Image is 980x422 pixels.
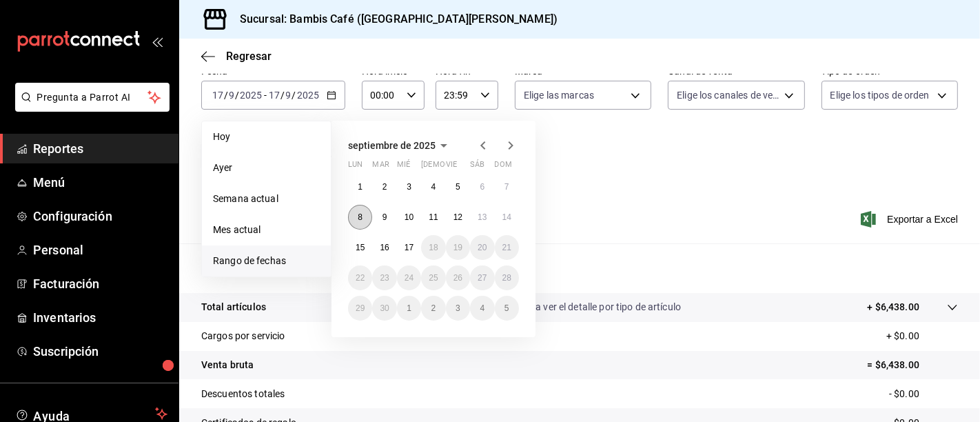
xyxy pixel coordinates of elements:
button: 1 de septiembre de 2025 [348,174,372,199]
button: Pregunta a Parrot AI [15,83,170,112]
span: Elige los tipos de orden [830,88,930,102]
abbr: 15 de septiembre de 2025 [356,243,365,252]
abbr: 18 de septiembre de 2025 [429,243,438,252]
abbr: 19 de septiembre de 2025 [453,243,462,252]
abbr: 27 de septiembre de 2025 [478,273,487,283]
button: 28 de septiembre de 2025 [495,265,519,290]
p: - $0.00 [889,387,958,401]
button: 24 de septiembre de 2025 [397,265,421,290]
input: -- [268,90,280,101]
button: 1 de octubre de 2025 [397,296,421,321]
abbr: 16 de septiembre de 2025 [380,243,389,252]
abbr: miércoles [397,160,410,174]
abbr: 1 de septiembre de 2025 [358,182,363,192]
span: Rango de fechas [213,254,320,268]
button: 16 de septiembre de 2025 [372,235,396,260]
button: 23 de septiembre de 2025 [372,265,396,290]
span: Hoy [213,130,320,144]
button: 26 de septiembre de 2025 [446,265,470,290]
abbr: 3 de octubre de 2025 [456,303,460,313]
button: 25 de septiembre de 2025 [421,265,445,290]
input: -- [212,90,224,101]
button: 12 de septiembre de 2025 [446,205,470,230]
button: 22 de septiembre de 2025 [348,265,372,290]
abbr: 22 de septiembre de 2025 [356,273,365,283]
span: Inventarios [33,308,167,327]
abbr: 25 de septiembre de 2025 [429,273,438,283]
button: Exportar a Excel [864,211,958,228]
button: 10 de septiembre de 2025 [397,205,421,230]
abbr: 12 de septiembre de 2025 [453,212,462,222]
p: + $6,438.00 [868,300,919,314]
span: - [264,90,267,101]
span: Regresar [226,50,272,63]
span: Semana actual [213,192,320,206]
span: Pregunta a Parrot AI [37,90,148,105]
button: 17 de septiembre de 2025 [397,235,421,260]
button: 29 de septiembre de 2025 [348,296,372,321]
span: Elige las marcas [524,88,594,102]
abbr: 26 de septiembre de 2025 [453,273,462,283]
span: Suscripción [33,342,167,361]
button: 11 de septiembre de 2025 [421,205,445,230]
button: 30 de septiembre de 2025 [372,296,396,321]
span: Personal [33,241,167,259]
span: Elige los canales de venta [677,88,779,102]
button: 20 de septiembre de 2025 [470,235,494,260]
span: Ayer [213,161,320,175]
abbr: 13 de septiembre de 2025 [478,212,487,222]
abbr: jueves [421,160,502,174]
abbr: 17 de septiembre de 2025 [405,243,414,252]
abbr: 9 de septiembre de 2025 [382,212,387,222]
abbr: 3 de septiembre de 2025 [407,182,411,192]
input: -- [228,90,235,101]
span: septiembre de 2025 [348,140,436,151]
h3: Sucursal: Bambis Café ([GEOGRAPHIC_DATA][PERSON_NAME]) [229,11,558,28]
label: Hora fin [436,67,498,77]
abbr: 2 de septiembre de 2025 [382,182,387,192]
button: 8 de septiembre de 2025 [348,205,372,230]
span: Reportes [33,139,167,158]
span: / [280,90,285,101]
p: Resumen [201,260,958,277]
abbr: viernes [446,160,457,174]
button: 13 de septiembre de 2025 [470,205,494,230]
abbr: domingo [495,160,512,174]
input: ---- [239,90,263,101]
a: Pregunta a Parrot AI [10,100,170,114]
abbr: 7 de septiembre de 2025 [504,182,509,192]
p: Cargos por servicio [201,329,285,343]
button: 3 de octubre de 2025 [446,296,470,321]
button: 21 de septiembre de 2025 [495,235,519,260]
button: 2 de septiembre de 2025 [372,174,396,199]
abbr: 23 de septiembre de 2025 [380,273,389,283]
abbr: 29 de septiembre de 2025 [356,303,365,313]
button: 27 de septiembre de 2025 [470,265,494,290]
p: Venta bruta [201,358,254,372]
p: = $6,438.00 [868,358,958,372]
abbr: 5 de septiembre de 2025 [456,182,460,192]
input: -- [285,90,292,101]
button: 5 de septiembre de 2025 [446,174,470,199]
abbr: 24 de septiembre de 2025 [405,273,414,283]
p: + $0.00 [886,329,958,343]
abbr: 14 de septiembre de 2025 [502,212,511,222]
abbr: 6 de septiembre de 2025 [480,182,484,192]
span: Ayuda [33,405,150,422]
button: septiembre de 2025 [348,137,452,154]
button: 9 de septiembre de 2025 [372,205,396,230]
input: ---- [296,90,320,101]
abbr: martes [372,160,389,174]
abbr: 30 de septiembre de 2025 [380,303,389,313]
abbr: 4 de octubre de 2025 [480,303,484,313]
span: Menú [33,173,167,192]
button: 5 de octubre de 2025 [495,296,519,321]
abbr: lunes [348,160,363,174]
button: 3 de septiembre de 2025 [397,174,421,199]
abbr: 5 de octubre de 2025 [504,303,509,313]
abbr: 2 de octubre de 2025 [431,303,436,313]
abbr: 11 de septiembre de 2025 [429,212,438,222]
abbr: 1 de octubre de 2025 [407,303,411,313]
button: 6 de septiembre de 2025 [470,174,494,199]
